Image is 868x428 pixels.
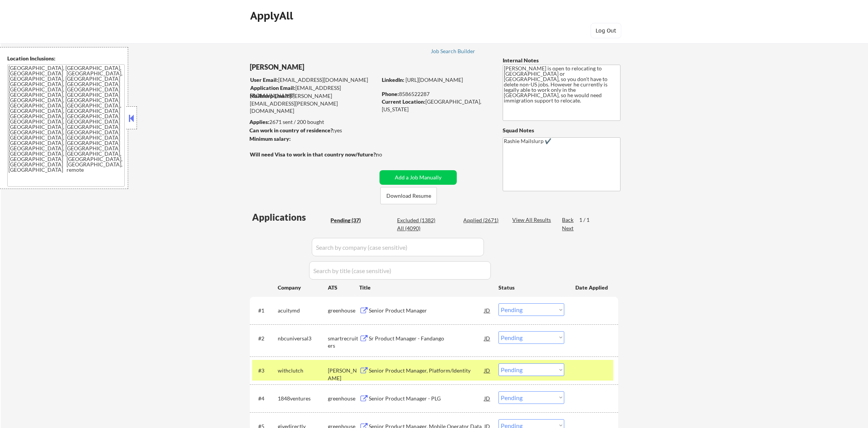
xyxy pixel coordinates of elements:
div: Internal Notes [503,57,620,64]
div: Location Inclusions: [7,55,125,62]
div: JD [484,363,491,377]
div: acuitymd [278,307,328,314]
strong: Mailslurp Email: [250,93,290,99]
div: Sr Product Manager - Fandango [369,335,484,342]
div: Company [278,284,328,291]
button: Log Out [591,23,621,38]
div: 2671 sent / 200 bought [249,118,377,126]
div: Status [498,280,564,294]
div: [EMAIL_ADDRESS][DOMAIN_NAME] [250,76,377,84]
div: smartrecruiters [328,335,359,350]
div: Applied (2671) [463,216,502,224]
div: Senior Product Manager [369,307,484,314]
div: greenhouse [328,307,359,314]
div: ApplyAll [250,9,295,22]
div: Senior Product Manager, Platform/Identity [369,367,484,374]
div: no [376,151,398,158]
div: Job Search Builder [431,49,476,54]
div: [EMAIL_ADDRESS][DOMAIN_NAME] [250,84,377,99]
div: Senior Product Manager - PLG [369,395,484,402]
div: [GEOGRAPHIC_DATA], [US_STATE] [382,98,490,113]
div: #3 [258,367,272,374]
div: #1 [258,307,272,314]
div: JD [484,391,491,405]
div: [PERSON_NAME][EMAIL_ADDRESS][PERSON_NAME][DOMAIN_NAME] [250,92,377,115]
strong: Application Email: [250,85,295,91]
input: Search by company (case sensitive) [312,238,484,256]
strong: Current Location: [382,98,425,105]
div: 1848ventures [278,395,328,402]
div: ATS [328,284,359,291]
div: 1 / 1 [579,216,597,224]
div: [PERSON_NAME] [328,367,359,382]
div: JD [484,303,491,317]
div: Squad Notes [503,127,620,134]
div: greenhouse [328,395,359,402]
strong: Phone: [382,91,399,97]
div: 8586522287 [382,90,490,98]
button: Add a Job Manually [379,170,457,185]
div: View All Results [512,216,553,224]
div: Title [359,284,491,291]
div: #2 [258,335,272,342]
strong: User Email: [250,76,278,83]
div: Pending (37) [331,216,369,224]
div: Date Applied [575,284,609,291]
button: Download Resume [380,187,437,204]
strong: Can work in country of residence?: [249,127,334,133]
div: yes [249,127,375,134]
input: Search by title (case sensitive) [309,261,491,280]
strong: Will need Visa to work in that country now/future?: [250,151,377,158]
div: withclutch [278,367,328,374]
div: Excluded (1382) [397,216,435,224]
div: All (4090) [397,225,435,232]
a: [URL][DOMAIN_NAME] [406,76,463,83]
div: #4 [258,395,272,402]
div: JD [484,331,491,345]
div: nbcuniversal3 [278,335,328,342]
strong: LinkedIn: [382,76,404,83]
div: [PERSON_NAME] [250,62,407,72]
strong: Applies: [249,119,269,125]
strong: Minimum salary: [249,135,291,142]
div: Applications [252,213,328,222]
div: Back [562,216,574,224]
a: Job Search Builder [431,48,476,56]
div: Next [562,225,574,232]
